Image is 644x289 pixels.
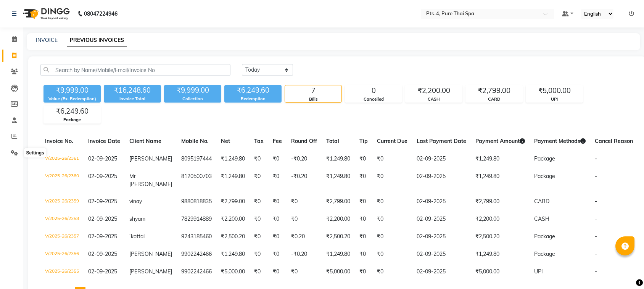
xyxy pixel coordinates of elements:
td: ₹0 [268,263,287,281]
div: Redemption [224,96,282,102]
td: -₹0.20 [287,246,322,263]
span: Total [326,138,339,144]
td: -₹0.20 [287,150,322,168]
td: ₹0 [268,210,287,228]
td: ₹1,249.80 [216,246,250,263]
td: V/2025-26/2357 [40,228,84,246]
span: shyam [129,215,145,222]
span: [PERSON_NAME] [129,268,172,275]
td: ₹0 [268,150,287,168]
span: - [595,215,597,222]
td: ₹2,500.20 [471,228,530,246]
iframe: chat widget [612,258,636,281]
td: ₹0 [355,193,372,210]
td: ₹2,799.00 [322,193,355,210]
td: 02-09-2025 [412,150,471,168]
a: PREVIOUS INVOICES [67,34,127,47]
span: [PERSON_NAME] [129,155,172,162]
span: Tip [359,138,368,144]
td: ₹0 [268,228,287,246]
td: ₹1,249.80 [322,150,355,168]
div: Package [44,117,100,123]
b: 08047224946 [84,3,118,24]
td: V/2025-26/2356 [40,246,84,263]
td: ₹0.20 [287,228,322,246]
td: 7829914889 [177,210,216,228]
td: ₹0 [372,210,412,228]
td: ₹0 [287,193,322,210]
span: Package [534,155,555,162]
div: Settings [24,148,46,157]
span: 02-09-2025 [88,250,117,257]
span: Invoice No. [45,138,73,144]
td: 9902242466 [177,263,216,281]
td: ₹0 [355,263,372,281]
td: ₹0 [287,263,322,281]
td: ₹0 [372,246,412,263]
td: V/2025-26/2360 [40,168,84,193]
div: ₹6,249.60 [44,106,100,117]
div: ₹16,248.60 [104,85,161,96]
td: 9902242466 [177,246,216,263]
span: 02-09-2025 [88,155,117,162]
div: CARD [466,96,522,103]
td: ₹0 [372,150,412,168]
td: ₹0 [355,210,372,228]
td: ₹0 [268,193,287,210]
td: ₹0 [355,228,372,246]
div: ₹9,999.00 [43,85,101,96]
td: ₹0 [355,246,372,263]
td: ₹5,000.00 [322,263,355,281]
span: - [595,173,597,180]
span: CASH [534,215,549,222]
span: - [595,250,597,257]
td: 02-09-2025 [412,193,471,210]
td: 9880818835 [177,193,216,210]
td: ₹0 [372,168,412,193]
span: Round Off [291,138,317,144]
span: - [595,155,597,162]
td: ₹1,249.80 [322,168,355,193]
span: Cancel Reason [595,138,633,144]
span: Last Payment Date [417,138,466,144]
td: ₹0 [250,193,268,210]
div: Invoice Total [104,96,161,102]
td: V/2025-26/2355 [40,263,84,281]
span: Tax [254,138,264,144]
span: `kottai [129,233,145,240]
span: Package [534,250,555,257]
td: V/2025-26/2358 [40,210,84,228]
div: Bills [285,96,341,103]
td: ₹1,249.80 [471,150,530,168]
td: ₹0 [268,246,287,263]
div: ₹5,000.00 [526,85,583,96]
span: 02-09-2025 [88,215,117,222]
span: Net [221,138,230,144]
td: ₹0 [250,263,268,281]
td: 02-09-2025 [412,228,471,246]
td: 8095197444 [177,150,216,168]
span: 02-09-2025 [88,268,117,275]
div: 7 [285,85,341,96]
span: - [595,198,597,205]
img: logo [19,3,72,24]
td: 02-09-2025 [412,210,471,228]
td: ₹0 [250,150,268,168]
span: - [595,233,597,240]
span: CARD [534,198,549,205]
span: [PERSON_NAME] [129,250,172,257]
td: ₹0 [268,168,287,193]
div: ₹9,999.00 [164,85,221,96]
td: ₹2,200.00 [471,210,530,228]
td: ₹1,249.80 [471,246,530,263]
span: Fee [273,138,282,144]
span: Package [534,173,555,180]
td: 02-09-2025 [412,168,471,193]
td: ₹0 [250,168,268,193]
td: ₹0 [372,193,412,210]
td: ₹0 [372,228,412,246]
td: ₹5,000.00 [216,263,250,281]
td: ₹1,249.80 [322,246,355,263]
td: ₹1,249.80 [471,168,530,193]
td: ₹2,500.20 [216,228,250,246]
